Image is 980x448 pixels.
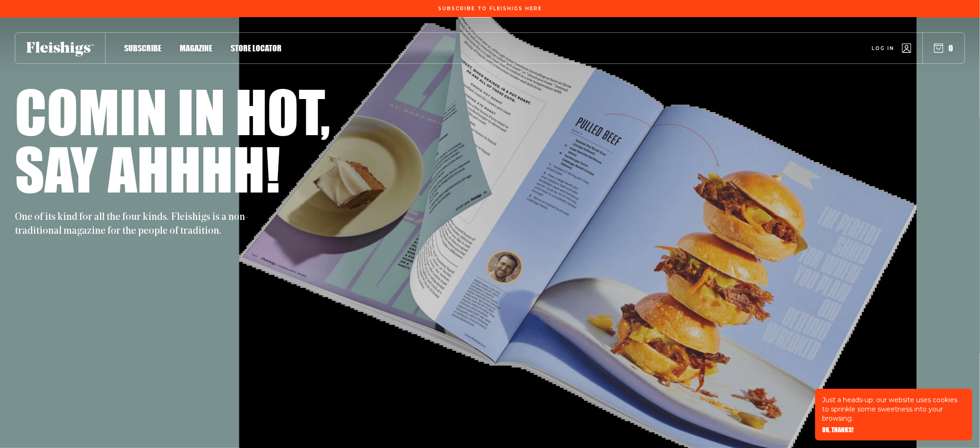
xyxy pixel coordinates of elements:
a: Store locator [231,42,282,54]
a: Magazine [180,42,212,54]
p: One of its kind for all the four kinds. Fleishigs is a non-traditional magazine for the people of... [15,211,256,238]
h1: Say ahhhh! [15,140,280,197]
button: 0 [934,43,954,53]
p: Just a heads-up: our website uses cookies to sprinkle some sweetness into your browsing. [823,395,965,423]
h1: Comin in hot, [15,82,330,140]
span: Subscribe [124,43,161,53]
span: Subscribe To Fleishigs Here [438,6,542,12]
span: Magazine [180,43,212,53]
span: Store locator [231,43,282,53]
button: OK, THANKS! [823,427,854,433]
a: Subscribe [124,42,161,54]
a: Subscribe To Fleishigs Here [436,6,544,11]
